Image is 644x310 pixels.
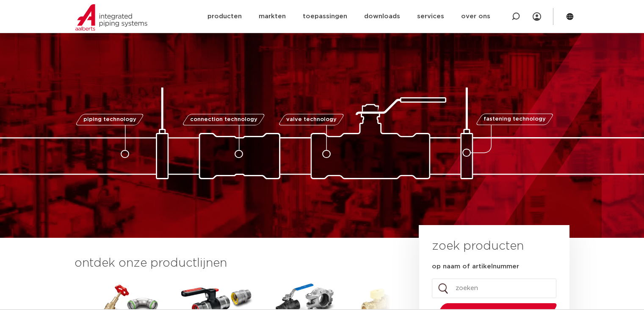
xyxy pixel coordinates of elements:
[484,117,546,122] span: fastening technology
[190,117,257,122] span: connection technology
[83,117,136,122] span: piping technology
[432,238,524,255] h3: zoek producten
[432,262,519,271] label: op naam of artikelnummer
[286,117,337,122] span: valve technology
[432,279,556,298] input: zoeken
[75,255,390,272] h3: ontdek onze productlijnen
